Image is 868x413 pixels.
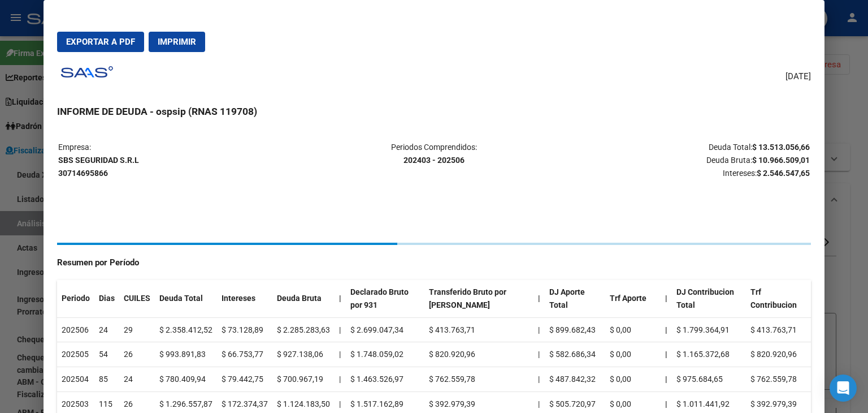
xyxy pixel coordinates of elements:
[661,342,672,367] th: |
[672,367,747,392] td: $ 975.684,65
[533,280,545,317] th: |
[158,37,196,47] span: Imprimir
[545,367,605,392] td: $ 487.842,32
[94,367,119,392] td: 85
[57,367,94,392] td: 202504
[424,317,533,342] td: $ 413.763,71
[272,342,335,367] td: $ 927.138,06
[94,317,119,342] td: 24
[785,70,811,83] span: [DATE]
[346,317,425,342] td: $ 2.699.047,34
[57,317,94,342] td: 202506
[155,280,217,317] th: Deuda Total
[757,169,810,178] strong: $ 2.546.547,65
[605,342,661,367] td: $ 0,00
[672,342,747,367] td: $ 1.165.372,68
[119,342,155,367] td: 26
[533,342,545,367] td: |
[217,342,272,367] td: $ 66.753,77
[57,280,94,317] th: Periodo
[119,280,155,317] th: CUILES
[346,367,425,392] td: $ 1.463.526,97
[309,141,559,167] p: Periodos Comprendidos:
[335,317,346,342] td: |
[661,280,672,317] th: |
[746,367,811,392] td: $ 762.559,78
[560,141,810,179] p: Deuda Total: Deuda Bruta: Intereses:
[149,32,205,52] button: Imprimir
[605,317,661,342] td: $ 0,00
[94,342,119,367] td: 54
[335,342,346,367] td: |
[155,317,217,342] td: $ 2.358.412,52
[830,375,857,402] div: Open Intercom Messenger
[335,280,346,317] th: |
[272,367,335,392] td: $ 700.967,19
[119,317,155,342] td: 29
[217,280,272,317] th: Intereses
[672,317,747,342] td: $ 1.799.364,91
[605,367,661,392] td: $ 0,00
[57,256,811,269] h4: Resumen por Período
[403,156,465,165] strong: 202403 - 202506
[661,367,672,392] th: |
[746,342,811,367] td: $ 820.920,96
[545,317,605,342] td: $ 899.682,43
[533,317,545,342] td: |
[424,367,533,392] td: $ 762.559,78
[424,280,533,317] th: Transferido Bruto por [PERSON_NAME]
[66,37,135,47] span: Exportar a PDF
[752,156,810,165] strong: $ 10.966.509,01
[533,367,545,392] td: |
[57,32,144,52] button: Exportar a PDF
[545,342,605,367] td: $ 582.686,34
[672,280,747,317] th: DJ Contribucion Total
[752,143,810,152] strong: $ 13.513.056,66
[424,342,533,367] td: $ 820.920,96
[346,342,425,367] td: $ 1.748.059,02
[58,141,308,179] p: Empresa:
[155,342,217,367] td: $ 993.891,83
[119,367,155,392] td: 24
[217,367,272,392] td: $ 79.442,75
[57,104,811,119] h3: INFORME DE DEUDA - ospsip (RNAS 119708)
[272,280,335,317] th: Deuda Bruta
[661,317,672,342] th: |
[605,280,661,317] th: Trf Aporte
[217,317,272,342] td: $ 73.128,89
[94,280,119,317] th: Dias
[746,317,811,342] td: $ 413.763,71
[545,280,605,317] th: DJ Aporte Total
[346,280,425,317] th: Declarado Bruto por 931
[155,367,217,392] td: $ 780.409,94
[746,280,811,317] th: Trf Contribucion
[272,317,335,342] td: $ 2.285.283,63
[335,367,346,392] td: |
[58,156,139,178] strong: SBS SEGURIDAD S.R.L 30714695866
[57,342,94,367] td: 202505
